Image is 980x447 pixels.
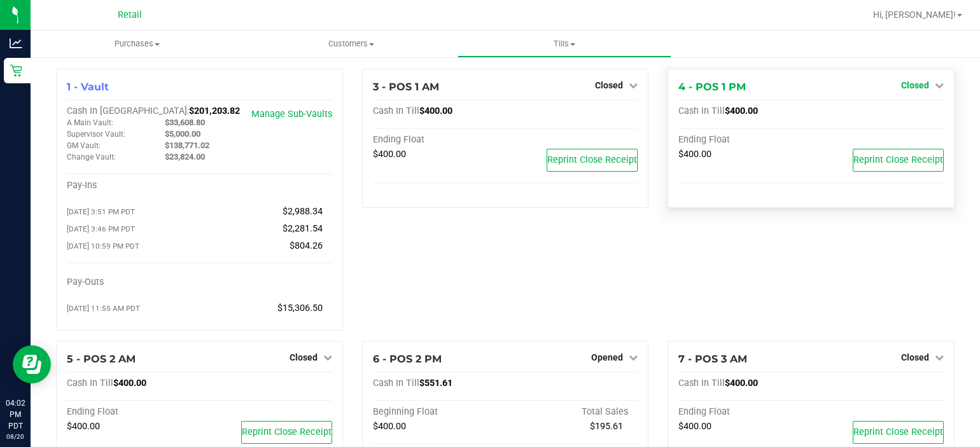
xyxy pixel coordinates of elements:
[678,81,746,93] span: 4 - POS 1 PM
[373,149,406,160] span: $400.00
[277,303,323,313] span: $15,306.50
[165,152,205,162] span: $23,824.00
[853,421,944,444] button: Reprint Close Receipt
[678,406,811,418] div: Ending Float
[853,149,944,172] button: Reprint Close Receipt
[10,37,22,50] inline-svg: Analytics
[591,352,623,362] span: Opened
[113,378,146,389] span: $400.00
[419,106,452,116] span: $400.00
[118,10,142,20] span: Retail
[595,80,623,90] span: Closed
[678,421,711,432] span: $400.00
[241,421,332,444] button: Reprint Close Receipt
[678,353,747,365] span: 7 - POS 3 AM
[373,106,419,116] span: Cash In Till
[678,378,725,389] span: Cash In Till
[283,206,323,217] span: $2,988.34
[678,106,725,116] span: Cash In Till
[505,406,638,418] div: Total Sales
[873,10,956,20] span: Hi, [PERSON_NAME]!
[458,31,671,57] a: Tills
[31,31,244,57] a: Purchases
[678,149,711,160] span: $400.00
[67,130,125,139] span: Supervisor Vault:
[189,106,240,116] span: $201,203.82
[31,38,244,50] span: Purchases
[67,421,100,432] span: $400.00
[67,118,113,127] span: A Main Vault:
[901,80,929,90] span: Closed
[547,149,638,172] button: Reprint Close Receipt
[67,180,199,191] div: Pay-Ins
[67,141,101,150] span: GM Vault:
[373,134,505,146] div: Ending Float
[67,378,113,389] span: Cash In Till
[10,64,22,77] inline-svg: Retail
[67,406,199,418] div: Ending Float
[67,353,136,365] span: 5 - POS 2 AM
[6,432,25,441] p: 08/20
[67,153,116,162] span: Change Vault:
[725,106,758,116] span: $400.00
[67,277,199,288] div: Pay-Outs
[6,397,25,432] p: 04:02 PM PDT
[547,155,637,165] span: Reprint Close Receipt
[290,352,318,362] span: Closed
[165,129,200,139] span: $5,000.00
[290,240,323,251] span: $804.26
[67,224,135,233] span: [DATE] 3:46 PM PDT
[373,81,439,93] span: 3 - POS 1 AM
[67,106,189,116] span: Cash In [GEOGRAPHIC_DATA]:
[165,141,209,150] span: $138,771.02
[67,207,135,216] span: [DATE] 3:51 PM PDT
[373,353,442,365] span: 6 - POS 2 PM
[242,427,332,437] span: Reprint Close Receipt
[67,81,109,93] span: 1 - Vault
[165,118,205,127] span: $33,608.80
[283,223,323,234] span: $2,281.54
[373,421,406,432] span: $400.00
[67,242,139,251] span: [DATE] 10:59 PM PDT
[678,134,811,146] div: Ending Float
[373,406,505,418] div: Beginning Float
[458,38,671,50] span: Tills
[853,427,943,437] span: Reprint Close Receipt
[251,109,332,120] a: Manage Sub-Vaults
[725,378,758,389] span: $400.00
[245,38,458,50] span: Customers
[419,378,452,389] span: $551.61
[373,378,419,389] span: Cash In Till
[13,345,51,383] iframe: Resource center
[901,352,929,362] span: Closed
[853,155,943,165] span: Reprint Close Receipt
[244,31,458,57] a: Customers
[590,421,623,432] span: $195.61
[67,304,140,313] span: [DATE] 11:55 AM PDT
